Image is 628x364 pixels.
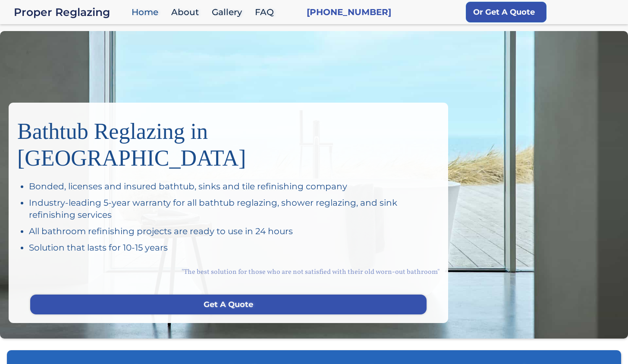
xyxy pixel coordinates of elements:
a: FAQ [251,3,283,22]
a: Gallery [207,3,251,22]
h1: Bathtub Reglazing in [GEOGRAPHIC_DATA] [17,111,440,172]
div: Solution that lasts for 10-15 years [29,242,440,254]
div: All bathroom refinishing projects are ready to use in 24 hours [29,225,440,237]
a: home [14,6,127,18]
a: About [167,3,207,22]
a: Get A Quote [30,295,427,314]
a: [PHONE_NUMBER] [307,6,391,18]
a: Home [127,3,167,22]
div: Proper Reglazing [14,6,127,18]
a: Or Get A Quote [466,2,546,22]
div: "The best solution for those who are not satisfied with their old worn-out bathroom" [17,258,440,286]
div: Bonded, licenses and insured bathtub, sinks and tile refinishing company [29,180,440,192]
div: Industry-leading 5-year warranty for all bathtub reglazing, shower reglazing, and sink refinishin... [29,197,440,221]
